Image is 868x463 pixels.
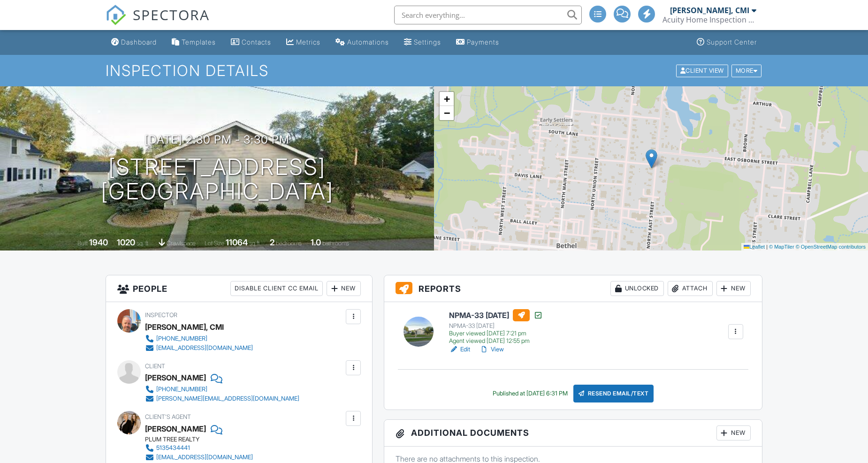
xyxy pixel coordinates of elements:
[449,330,543,337] div: Buyer viewed [DATE] 7:21 pm
[467,38,499,46] div: Payments
[106,62,762,79] h1: Inspection Details
[117,237,135,247] div: 1020
[400,34,445,51] a: Settings
[145,443,253,453] a: 5135434441
[716,281,751,296] div: New
[449,309,543,345] a: NPMA-33 [DATE] NPMA-33 [DATE] Buyer viewed [DATE] 7:21 pm Agent viewed [DATE] 12:55 pm
[226,237,248,247] div: 11064
[493,390,568,397] div: Published at [DATE] 6:31 PM
[145,334,253,343] a: [PHONE_NUMBER]
[444,93,450,105] span: +
[106,5,126,25] img: The Best Home Inspection Software - Spectora
[145,343,253,353] a: [EMAIL_ADDRESS][DOMAIN_NAME]
[121,38,157,46] div: Dashboard
[707,38,757,46] div: Support Center
[106,13,210,32] a: SPECTORA
[205,240,224,247] span: Lot Size
[676,64,728,77] div: Client View
[452,34,503,51] a: Payments
[168,34,220,51] a: Templates
[440,106,454,120] a: Zoom out
[693,34,761,51] a: Support Center
[77,240,88,247] span: Built
[796,244,866,250] a: © OpenStreetMap contributors
[156,395,299,402] div: [PERSON_NAME][EMAIL_ADDRESS][DOMAIN_NAME]
[145,436,260,443] div: PLUM TREE REALTY
[276,240,302,247] span: bedrooms
[744,244,765,250] a: Leaflet
[145,385,299,394] a: [PHONE_NUMBER]
[282,34,324,51] a: Metrics
[716,425,751,440] div: New
[101,155,334,205] h1: [STREET_ADDRESS] [GEOGRAPHIC_DATA]
[133,5,210,24] span: SPECTORA
[449,345,470,354] a: Edit
[156,454,253,461] div: [EMAIL_ADDRESS][DOMAIN_NAME]
[145,371,206,385] div: [PERSON_NAME]
[145,453,253,462] a: [EMAIL_ADDRESS][DOMAIN_NAME]
[646,149,657,168] img: Marker
[156,335,207,342] div: [PHONE_NUMBER]
[249,240,261,247] span: sq.ft.
[322,240,349,247] span: bathrooms
[670,6,749,15] div: [PERSON_NAME], CMI
[610,281,664,296] div: Unlocked
[384,275,762,302] h3: Reports
[145,413,191,420] span: Client's Agent
[449,322,543,330] div: NPMA-33 [DATE]
[449,309,543,321] h6: NPMA-33 [DATE]
[156,444,190,452] div: 5135434441
[327,281,361,296] div: New
[731,64,762,77] div: More
[766,244,768,250] span: |
[106,275,372,302] h3: People
[311,237,321,247] div: 1.0
[137,240,150,247] span: sq. ft.
[662,15,756,24] div: Acuity Home Inspection Services
[270,237,274,247] div: 2
[145,394,299,403] a: [PERSON_NAME][EMAIL_ADDRESS][DOMAIN_NAME]
[440,92,454,106] a: Zoom in
[107,34,160,51] a: Dashboard
[444,107,450,119] span: −
[230,281,323,296] div: Disable Client CC Email
[182,38,216,46] div: Templates
[675,67,731,74] a: Client View
[769,244,794,250] a: © MapTiler
[145,422,206,436] a: [PERSON_NAME]
[480,345,504,354] a: View
[394,6,582,24] input: Search everything...
[296,38,320,46] div: Metrics
[332,34,393,51] a: Automations (Advanced)
[384,420,762,447] h3: Additional Documents
[242,38,271,46] div: Contacts
[347,38,389,46] div: Automations
[573,385,654,402] div: Resend Email/Text
[89,237,108,247] div: 1940
[145,363,165,370] span: Client
[167,240,196,247] span: crawlspace
[145,133,289,146] h3: [DATE] 2:30 pm - 3:30 pm
[227,34,275,51] a: Contacts
[668,281,713,296] div: Attach
[156,386,207,393] div: [PHONE_NUMBER]
[156,344,253,352] div: [EMAIL_ADDRESS][DOMAIN_NAME]
[145,311,177,319] span: Inspector
[414,38,441,46] div: Settings
[449,337,543,345] div: Agent viewed [DATE] 12:55 pm
[145,320,224,334] div: [PERSON_NAME], CMI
